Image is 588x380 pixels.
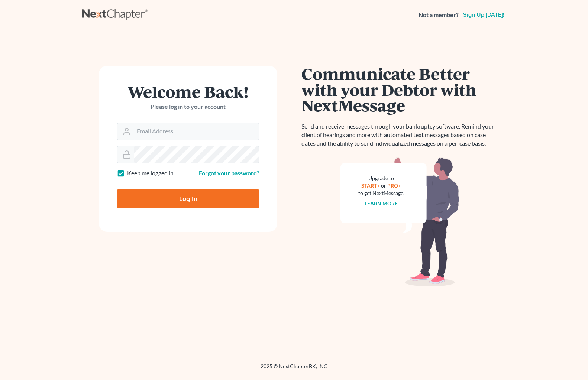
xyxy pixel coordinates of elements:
a: START+ [362,182,380,189]
a: Sign up [DATE]! [462,12,506,18]
p: Send and receive messages through your bankruptcy software. Remind your client of hearings and mo... [301,122,498,148]
input: Email Address [134,123,259,140]
div: to get NextMessage. [358,189,404,197]
span: or [381,182,387,189]
p: Please log in to your account [117,103,259,111]
div: 2025 © NextChapterBK, INC [82,363,506,376]
a: PRO+ [388,182,401,189]
img: nextmessage_bg-59042aed3d76b12b5cd301f8e5b87938c9018125f34e5fa2b7a6b67550977c72.svg [340,157,459,287]
strong: Not a member? [419,11,459,19]
div: Upgrade to [358,175,404,182]
h1: Welcome Back! [117,84,259,100]
label: Keep me logged in [127,169,174,178]
input: Log In [117,189,259,208]
h1: Communicate Better with your Debtor with NextMessage [301,66,498,113]
a: Forgot your password? [199,169,259,176]
a: Learn more [365,200,398,207]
